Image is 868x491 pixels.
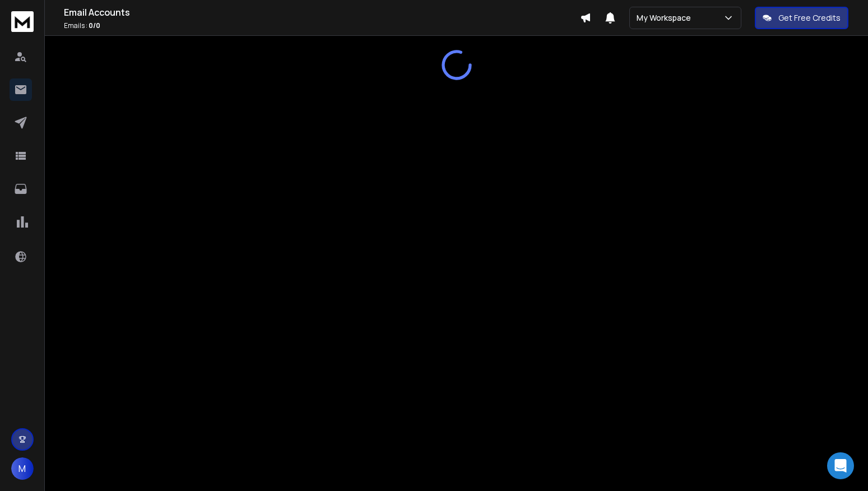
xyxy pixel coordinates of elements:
button: Get Free Credits [755,7,848,29]
div: Open Intercom Messenger [827,452,854,479]
button: M [11,457,34,480]
img: logo [11,11,34,32]
h1: Email Accounts [64,6,580,19]
p: My Workspace [637,12,695,24]
p: Get Free Credits [778,12,841,24]
p: Emails : [64,21,580,30]
span: 0 / 0 [89,21,100,30]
